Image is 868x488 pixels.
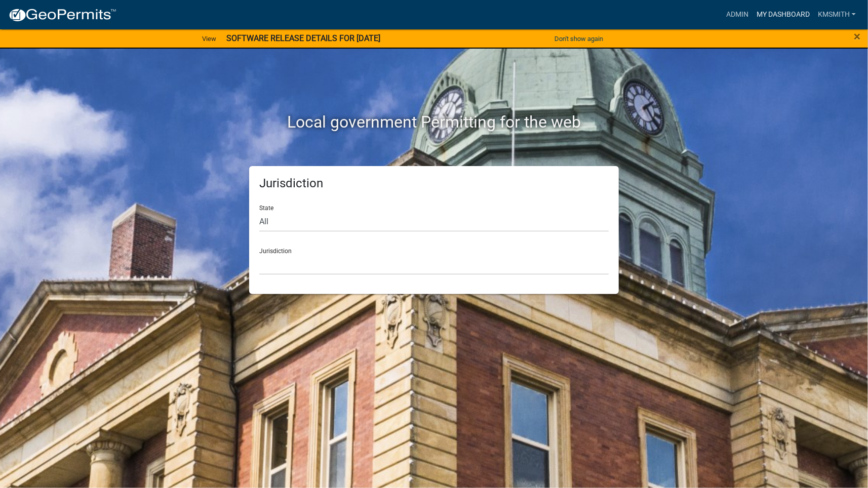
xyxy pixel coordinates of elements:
button: Close [854,30,860,43]
button: Don't show again [550,30,607,47]
a: My Dashboard [753,5,814,24]
h2: Local government Permitting for the web [153,112,715,132]
a: View [198,30,220,47]
h5: Jurisdiction [259,176,609,191]
a: Admin [722,5,753,24]
a: kmsmith [814,5,860,24]
strong: SOFTWARE RELEASE DETAILS FOR [DATE] [226,33,380,43]
span: × [854,29,860,44]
